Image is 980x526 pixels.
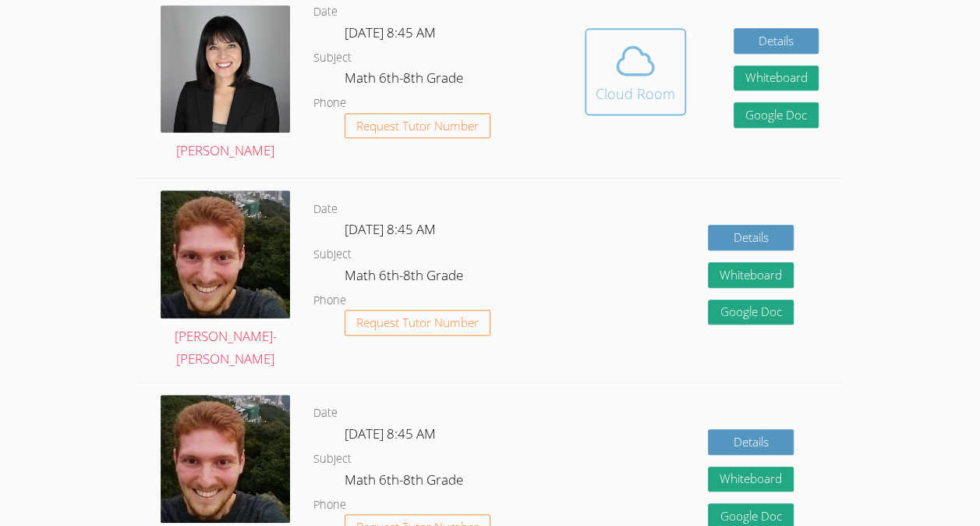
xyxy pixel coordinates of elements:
[345,220,436,238] span: [DATE] 8:45 AM
[708,262,794,288] button: Whiteboard
[161,5,290,133] img: DSC_1773.jpeg
[345,67,466,94] dd: Math 6th-8th Grade
[313,496,346,515] dt: Phone
[345,425,436,442] span: [DATE] 8:45 AM
[345,265,466,291] dd: Math 6th-8th Grade
[356,317,479,329] span: Request Tutor Number
[734,66,819,91] button: Whiteboard
[356,120,479,132] span: Request Tutor Number
[345,469,466,496] dd: Math 6th-8th Grade
[313,245,352,265] dt: Subject
[313,94,346,113] dt: Phone
[734,102,819,128] a: Google Doc
[161,190,290,318] img: avatar.png
[313,200,338,219] dt: Date
[734,28,819,54] a: Details
[313,2,338,22] dt: Date
[313,291,346,311] dt: Phone
[708,467,794,492] button: Whiteboard
[313,450,352,469] dt: Subject
[313,403,338,423] dt: Date
[585,28,686,116] button: Cloud Room
[708,429,794,455] a: Details
[161,395,290,523] img: avatar.png
[596,83,675,105] div: Cloud Room
[161,5,290,162] a: [PERSON_NAME]
[345,310,490,336] button: Request Tutor Number
[161,190,290,371] a: [PERSON_NAME]-[PERSON_NAME]
[345,113,490,139] button: Request Tutor Number
[345,23,436,41] span: [DATE] 8:45 AM
[708,300,794,325] a: Google Doc
[708,225,794,251] a: Details
[313,48,352,68] dt: Subject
